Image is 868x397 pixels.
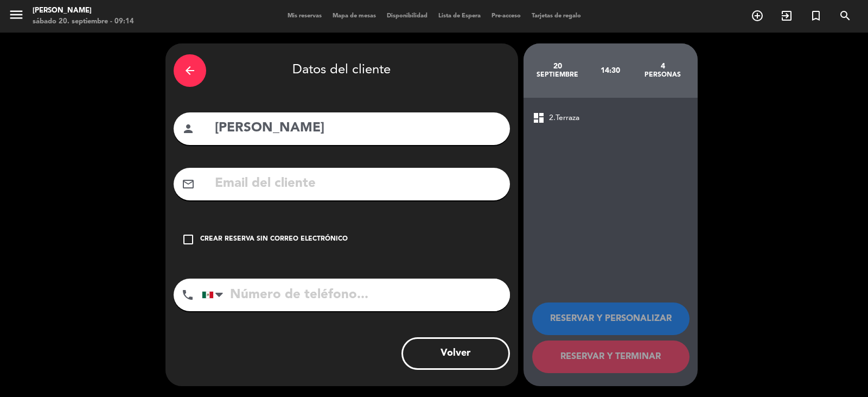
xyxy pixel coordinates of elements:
[532,111,545,124] span: dashboard
[200,234,348,245] div: Crear reserva sin correo electrónico
[8,7,24,27] button: menu
[780,9,793,22] i: exit_to_app
[486,13,526,19] span: Pre-acceso
[282,13,327,19] span: Mis reservas
[214,117,502,140] input: Nombre del cliente
[532,341,690,373] button: RESERVAR Y TERMINAR
[327,13,381,19] span: Mapa de mesas
[381,13,433,19] span: Disponibilidad
[181,288,194,301] i: phone
[8,7,24,23] i: menu
[182,122,195,135] i: person
[636,62,689,71] div: 4
[636,71,689,79] div: personas
[182,178,195,191] i: mail_outline
[839,9,852,22] i: search
[526,13,586,19] span: Tarjetas de regalo
[202,279,227,311] div: Mexico (México): +52
[183,64,196,77] i: arrow_back
[214,173,502,195] input: Email del cliente
[202,279,510,311] input: Número de teléfono...
[182,233,195,246] i: check_box_outline_blank
[532,62,584,71] div: 20
[33,16,134,27] div: sábado 20. septiembre - 09:14
[433,13,486,19] span: Lista de Espera
[401,337,510,370] button: Volver
[584,52,636,90] div: 14:30
[532,303,690,335] button: RESERVAR Y PERSONALIZAR
[532,71,584,79] div: septiembre
[33,5,134,16] div: [PERSON_NAME]
[549,112,579,124] span: 2.Terraza
[809,9,822,22] i: turned_in_not
[174,52,510,90] div: Datos del cliente
[751,9,764,22] i: add_circle_outline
